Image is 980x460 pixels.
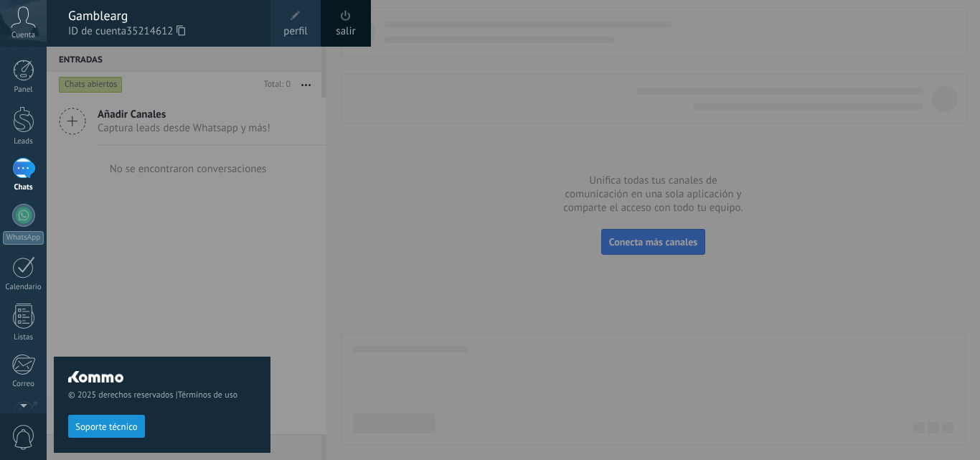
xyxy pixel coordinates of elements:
[3,333,44,342] div: Listas
[3,231,44,245] div: WhatsApp
[178,390,237,400] a: Términos de uso
[126,24,185,39] span: 35214612
[68,8,256,24] div: Gamblearg
[68,421,145,431] a: Soporte técnico
[68,390,256,400] span: © 2025 derechos reservados |
[283,24,307,39] span: perfil
[3,380,44,389] div: Correo
[3,183,44,192] div: Chats
[11,31,35,40] span: Cuenta
[3,85,44,95] div: Panel
[75,422,138,432] span: Soporte técnico
[3,137,44,146] div: Leads
[336,24,355,39] a: salir
[68,415,145,438] button: Soporte técnico
[68,24,256,39] span: ID de cuenta
[3,283,44,292] div: Calendario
